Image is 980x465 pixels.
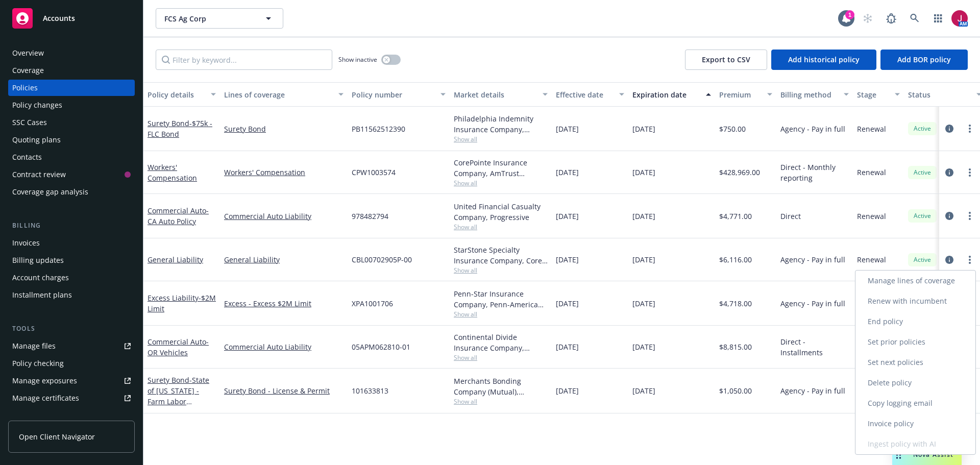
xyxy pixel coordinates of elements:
a: Policy checking [8,355,135,372]
a: Manage certificates [8,390,135,406]
div: Policy details [148,89,205,100]
a: Coverage gap analysis [8,184,135,200]
div: Quoting plans [12,132,61,148]
a: Workers' Compensation [224,167,344,178]
span: Agency - Pay in full [780,385,845,396]
div: Penn-Star Insurance Company, Penn-America Group, Amwins [454,288,548,310]
span: Agency - Pay in full [780,254,845,265]
a: Surety Bond [224,124,344,134]
div: Contacts [12,149,42,165]
a: Switch app [928,8,948,29]
span: Show all [454,266,548,275]
span: $4,718.00 [719,298,752,309]
a: Search [904,8,925,29]
span: Show all [454,135,548,143]
div: Policy number [352,89,434,100]
a: General Liability [148,255,203,264]
a: Set prior policies [855,332,975,352]
span: [DATE] [556,167,579,178]
a: circleInformation [943,123,955,135]
div: Manage files [12,338,56,354]
span: $8,815.00 [719,341,752,352]
span: Add historical policy [788,55,860,64]
a: Manage exposures [8,373,135,389]
span: [DATE] [632,254,655,265]
div: Premium [719,89,761,100]
a: Manage lines of coverage [855,271,975,291]
a: Policies [8,80,135,96]
button: Lines of coverage [220,82,348,107]
a: Manage claims [8,407,135,424]
a: Commercial Auto [148,206,209,226]
div: Continental Divide Insurance Company, Berkshire Hathaway Homestate Companies (BHHC) [454,332,548,353]
div: United Financial Casualty Company, Progressive [454,201,548,223]
div: SSC Cases [12,114,47,131]
button: Nova Assist [892,445,962,465]
span: - State of [US_STATE] - Farm Labor Contractor Bond [148,375,209,417]
a: Coverage [8,62,135,79]
div: Stage [857,89,889,100]
span: Agency - Pay in full [780,298,845,309]
span: $1,050.00 [719,385,752,396]
a: Surety Bond [148,375,209,417]
img: photo [951,10,968,27]
button: Stage [853,82,904,107]
div: Manage certificates [12,390,79,406]
a: Quoting plans [8,132,135,148]
span: [DATE] [632,211,655,222]
a: Excess - Excess $2M Limit [224,298,344,309]
div: Policy checking [12,355,64,372]
button: Expiration date [628,82,715,107]
button: Export to CSV [685,50,767,70]
a: Commercial Auto [148,337,209,357]
span: $428,969.00 [719,167,760,178]
span: [DATE] [556,254,579,265]
span: Direct - Installments [780,336,849,358]
div: Effective date [556,89,613,100]
div: Philadelphia Indemnity Insurance Company, Philadelphia Insurance Companies, Surety1 [454,113,548,135]
span: 05APM062810-01 [352,341,410,352]
span: Accounts [43,14,75,22]
a: Surety Bond [148,118,212,139]
span: CPW1003574 [352,167,396,178]
a: Installment plans [8,287,135,303]
a: SSC Cases [8,114,135,131]
span: 101633813 [352,385,388,396]
div: Merchants Bonding Company (Mutual), Merchants Bonding Company [454,376,548,397]
span: Active [912,168,933,177]
button: Market details [450,82,552,107]
a: Commercial Auto Liability [224,341,344,352]
div: Coverage [12,62,44,79]
span: $4,771.00 [719,211,752,222]
span: [DATE] [632,341,655,352]
button: Add BOR policy [880,50,968,70]
span: Renewal [857,124,886,134]
div: Tools [8,324,135,334]
span: [DATE] [632,167,655,178]
div: Lines of coverage [224,89,332,100]
span: Show all [454,223,548,231]
span: [DATE] [632,385,655,396]
span: [DATE] [556,385,579,396]
a: Excess Liability [148,293,216,313]
span: Renewal [857,211,886,222]
a: Manage files [8,338,135,354]
a: Policy changes [8,97,135,113]
button: Policy number [348,82,450,107]
span: Direct [780,211,801,222]
div: CorePointe Insurance Company, AmTrust Financial Services, Risico Insurance Services, Inc. [454,157,548,179]
a: Billing updates [8,252,135,268]
div: Manage exposures [12,373,77,389]
div: Policy changes [12,97,62,113]
div: Account charges [12,270,69,286]
button: FCS Ag Corp [156,8,283,29]
input: Filter by keyword... [156,50,332,70]
a: more [964,210,976,222]
div: StarStone Specialty Insurance Company, Core Specialty, Amwins [454,244,548,266]
div: Invoices [12,235,40,251]
span: - OR Vehicles [148,337,209,357]
span: Agency - Pay in full [780,124,845,134]
a: more [964,166,976,179]
div: Status [908,89,970,100]
div: Policies [12,80,38,96]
